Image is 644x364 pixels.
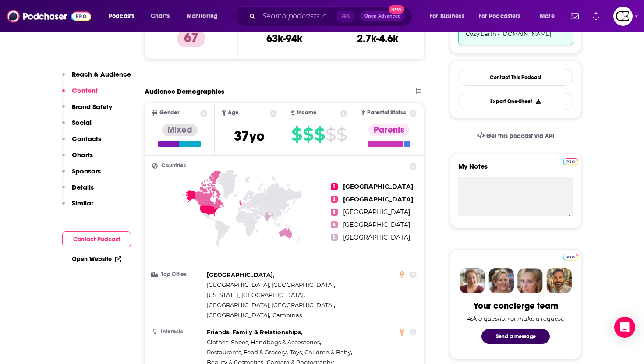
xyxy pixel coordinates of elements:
[72,183,94,191] p: Details
[424,9,475,23] button: open menu
[103,9,146,23] button: open menu
[207,281,334,288] span: [GEOGRAPHIC_DATA], [GEOGRAPHIC_DATA]
[207,337,321,347] span: ,
[207,310,270,320] span: ,
[343,233,410,241] a: [GEOGRAPHIC_DATA]
[563,252,578,261] a: Pro website
[331,234,338,241] span: 5
[158,124,201,147] a: Mixed
[145,9,175,23] a: Charts
[474,300,558,311] div: Your concierge team
[159,110,179,116] span: Gender
[614,317,635,338] div: Open Intercom Messenger
[207,271,273,278] span: [GEOGRAPHIC_DATA]
[72,134,101,143] p: Contacts
[207,311,269,318] span: [GEOGRAPHIC_DATA]
[331,183,338,190] span: 1
[72,151,93,159] p: Charts
[62,102,112,119] button: Brand Safety
[589,9,603,24] a: Show notifications dropdown
[460,268,485,293] img: Sydney Profile
[458,93,573,110] button: Export One-Sheet
[357,32,398,45] h3: 2.7k-4.6k
[62,70,131,86] button: Reach & Audience
[458,162,573,177] label: My Notes
[234,127,265,145] span: 37 yo
[389,5,404,14] span: New
[343,208,410,216] a: [GEOGRAPHIC_DATA]
[470,125,561,147] a: Get this podcast via API
[62,134,101,151] button: Contacts
[62,118,92,134] button: Social
[62,167,101,183] button: Sponsors
[266,32,302,45] h3: 63k-94k
[207,329,301,336] span: Friends, Family & Relationships
[430,10,464,22] span: For Business
[331,221,338,228] span: 4
[180,9,229,23] button: open menu
[272,311,302,318] span: Campinas
[567,9,582,24] a: Show notifications dropdown
[368,124,410,136] div: Parents
[152,329,203,335] h3: Interests
[234,132,265,143] a: 37yo
[613,7,633,26] span: Logged in as cozyearthaudio
[109,10,134,22] span: Podcasts
[207,290,305,300] span: ,
[467,315,564,322] div: Ask a question or make a request.
[7,8,91,25] img: Podchaser - Follow, Share and Rate Podcasts
[343,195,413,203] a: [GEOGRAPHIC_DATA]
[207,349,287,356] span: Restaurants, Food & Grocery
[331,209,338,216] span: 3
[72,118,92,127] p: Social
[62,231,131,247] button: Contact Podcast
[62,86,98,102] button: Content
[228,110,239,116] span: Age
[145,87,224,95] h2: Audience Demographics
[314,127,325,141] span: $
[207,339,320,346] span: Clothes, Shoes, Handbags & Accessories
[207,300,335,310] span: ,
[563,157,578,165] a: Pro website
[72,102,112,111] p: Brand Safety
[563,254,578,261] img: Podchaser Pro
[207,327,302,337] span: ,
[337,11,354,22] span: ⌘ K
[546,268,572,293] img: Jon Profile
[466,30,551,37] span: Cozy Earth - [DOMAIN_NAME]
[291,127,302,141] span: $
[207,301,334,308] span: [GEOGRAPHIC_DATA], [GEOGRAPHIC_DATA]
[207,280,335,290] span: ,
[207,347,288,357] span: ,
[207,291,304,298] span: [US_STATE], [GEOGRAPHIC_DATA]
[72,255,121,263] a: Open Website
[162,124,198,136] div: Mixed
[517,268,543,293] img: Jules Profile
[303,127,313,141] span: $
[367,110,406,116] span: Parental Status
[331,196,338,203] span: 2
[361,11,405,21] button: Open AdvancedNew
[326,127,336,141] span: $
[62,199,93,215] button: Similar
[613,7,633,26] button: Show profile menu
[364,14,401,18] span: Open Advanced
[540,10,555,22] span: More
[207,270,274,280] span: ,
[72,199,93,207] p: Similar
[481,329,550,344] button: Send a message
[161,163,186,169] span: Countries
[613,7,633,26] img: User Profile
[72,86,98,95] p: Content
[563,158,578,165] img: Podchaser Pro
[152,272,203,277] h3: Top Cities
[291,127,347,141] a: $$$$$
[243,6,421,26] div: Search podcasts, credits, & more...
[534,9,566,23] button: open menu
[486,132,554,140] span: Get this podcast via API
[343,221,410,229] a: [GEOGRAPHIC_DATA]
[343,183,413,191] a: [GEOGRAPHIC_DATA]
[479,10,521,22] span: For Podcasters
[72,167,101,175] p: Sponsors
